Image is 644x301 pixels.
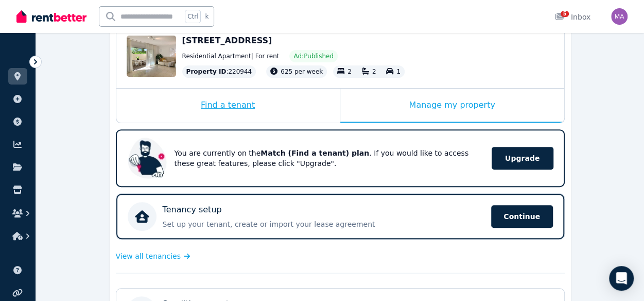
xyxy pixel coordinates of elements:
[372,68,376,75] span: 2
[554,12,590,22] div: Inbox
[182,65,256,78] div: : 220944
[347,68,352,75] span: 2
[491,205,553,228] span: Continue
[205,12,208,21] span: k
[182,36,272,45] span: [STREET_ADDRESS]
[182,52,280,60] span: Residential Apartment | For rent
[611,8,628,25] img: Matthew
[163,219,485,229] p: Set up your tenant, create or import your lease agreement
[260,149,369,157] b: Match (Find a tenant) plan
[127,138,168,179] img: Upgrade RentBetter plan
[116,194,564,239] a: Tenancy setupSet up your tenant, create or import your lease agreementContinue
[396,68,401,75] span: 1
[340,89,564,123] div: Manage my property
[281,68,323,75] span: 625 per week
[116,251,181,261] span: View all tenancies
[16,9,86,24] img: RentBetter
[175,148,477,169] p: You are currently on the . If you would like to access these great features, please click "Upgrade".
[186,68,227,76] span: Property ID
[163,204,222,216] p: Tenancy setup
[561,11,569,17] span: 5
[609,266,634,291] div: Open Intercom Messenger
[492,147,553,170] span: Upgrade
[116,89,340,123] div: Find a tenant
[293,52,333,60] span: Ad: Published
[116,251,190,261] a: View all tenancies
[185,10,201,23] span: Ctrl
